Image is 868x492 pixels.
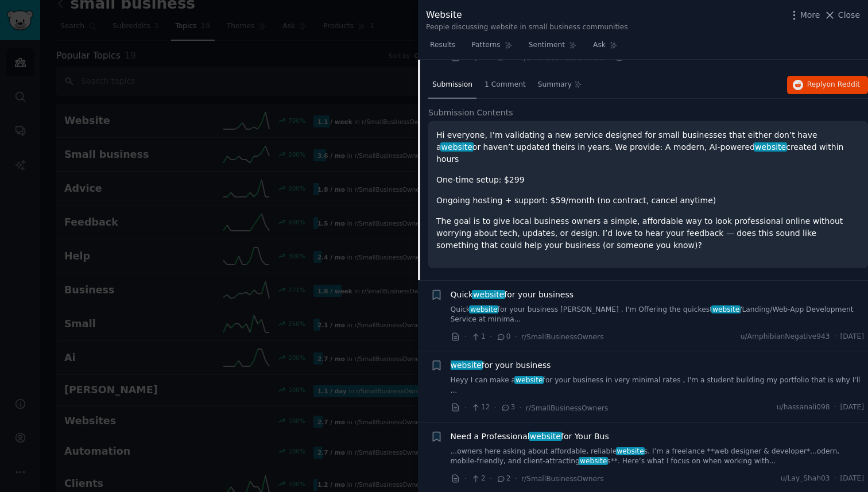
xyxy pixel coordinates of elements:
[426,8,628,22] div: Website
[781,474,830,484] span: u/Lay_Shah03
[471,474,485,484] span: 2
[515,472,517,485] span: ·
[589,36,622,60] a: Ask
[501,402,515,413] span: 3
[464,472,467,485] span: ·
[471,402,490,413] span: 12
[451,359,551,371] span: for your business
[451,289,574,301] span: Quick for your business
[436,215,860,251] p: The goal is to give local business owners a simple, affordable way to look professional online wi...
[490,331,492,343] span: ·
[827,80,860,88] span: on Reddit
[432,80,472,90] span: Submission
[834,332,836,342] span: ·
[464,402,467,414] span: ·
[472,290,505,299] span: website
[471,40,500,51] span: Patterns
[529,40,565,51] span: Sentiment
[834,402,836,413] span: ·
[711,305,741,313] span: website
[514,376,544,384] span: website
[449,361,483,370] span: website
[430,40,455,51] span: Results
[436,195,860,207] p: Ongoing hosting + support: $59/month (no contract, cancel anytime)
[840,402,864,413] span: [DATE]
[834,474,836,484] span: ·
[538,80,572,90] span: Summary
[777,402,830,413] span: u/hassanali098
[787,76,868,94] button: Replyon Reddit
[579,457,608,465] span: website
[471,332,485,342] span: 1
[515,331,517,343] span: ·
[593,40,606,51] span: Ask
[496,474,510,484] span: 2
[451,289,574,301] a: Quickwebsitefor your business
[451,431,609,443] span: Need a Professional for Your Bus
[741,332,830,342] span: u/AmphibianNegative943
[451,305,865,325] a: Quickwebsitefor your business [PERSON_NAME] , I'm Offering the quickestwebsite/Landing/Web-App De...
[426,22,628,33] div: People discussing website in small business communities
[840,474,864,484] span: [DATE]
[824,9,860,21] button: Close
[526,404,609,412] span: r/SmallBusinessOwners
[436,129,860,165] p: Hi everyone, I’m validating a new service designed for small businesses that either don’t have a ...
[519,402,521,414] span: ·
[451,431,609,443] a: Need a Professionalwebsitefor Your Bus
[469,305,498,313] span: website
[467,36,516,60] a: Patterns
[464,331,467,343] span: ·
[426,36,459,60] a: Results
[494,402,497,414] span: ·
[485,80,526,90] span: 1 Comment
[838,9,860,21] span: Close
[451,375,865,396] a: Heyy I can make awebsitefor your business in very minimal rates , I'm a student building my portf...
[800,9,820,21] span: More
[754,142,787,152] span: website
[616,447,645,455] span: website
[428,107,513,119] span: Submission Contents
[840,332,864,342] span: [DATE]
[490,472,492,485] span: ·
[788,9,820,21] button: More
[451,447,865,467] a: ...owners here asking about affordable, reliablewebsites. I’m a freelance **web designer & develo...
[529,432,562,441] span: website
[451,359,551,371] a: websitefor your business
[807,80,860,90] span: Reply
[521,54,604,62] span: r/SmallBusinessOwners
[496,332,510,342] span: 0
[525,36,581,60] a: Sentiment
[521,475,604,483] span: r/SmallBusinessOwners
[436,174,860,186] p: One-time setup: $299
[521,333,604,341] span: r/SmallBusinessOwners
[440,142,474,152] span: website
